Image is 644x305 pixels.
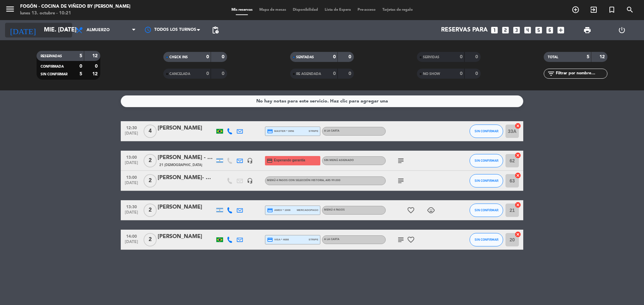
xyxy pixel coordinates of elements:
i: exit_to_app [590,6,598,14]
i: cancel [515,231,521,238]
div: Fogón - Cocina de viñedo by [PERSON_NAME] [20,3,130,10]
i: looks_4 [523,26,532,34]
span: A LA CARTA [324,130,339,132]
span: NO SHOW [423,72,440,76]
div: [PERSON_NAME] [158,232,215,241]
i: turned_in_not [608,6,616,14]
span: Almuerzo [87,28,110,32]
span: RESERVADAS [41,55,62,58]
span: SIN CONFIRMAR [475,159,498,162]
span: print [583,26,591,34]
i: cancel [515,172,521,179]
span: [DATE] [123,240,140,247]
span: SENTADAS [296,56,314,59]
strong: 5 [79,72,82,76]
span: Esperando garantía [274,158,305,163]
i: favorite_border [407,206,415,214]
span: pending_actions [211,26,219,34]
strong: 0 [348,55,353,59]
span: 13:00 [123,173,140,181]
span: stripe [309,129,318,133]
span: stripe [309,237,318,242]
i: looks_3 [512,26,521,34]
div: LOG OUT [604,20,639,40]
span: Lista de Espera [321,8,354,12]
span: CONFIRMADA [41,65,64,68]
span: 2 [144,204,157,217]
span: master * 3956 [267,128,294,134]
strong: 0 [475,71,479,76]
span: [DATE] [123,161,140,168]
span: SIN CONFIRMAR [475,179,498,182]
span: CHECK INS [169,56,188,59]
i: power_settings_new [618,26,626,34]
i: looks_6 [545,26,554,34]
div: [PERSON_NAME] [158,124,215,133]
i: credit_card [267,207,273,213]
i: looks_two [501,26,510,34]
span: A LA CARTA [324,238,339,241]
i: favorite_border [407,236,415,244]
input: Filtrar por nombre... [555,70,607,77]
span: Menú 4 pasos [324,209,345,211]
span: [DATE] [123,210,140,218]
i: menu [5,4,15,14]
span: , ARS 99.000 [324,179,340,182]
span: Pre-acceso [354,8,379,12]
i: subject [397,177,405,185]
strong: 0 [95,64,99,69]
i: [DATE] [5,23,41,37]
strong: 0 [206,71,209,76]
strong: 0 [222,71,226,76]
span: visa * 4688 [267,237,289,243]
i: cancel [515,123,521,129]
span: Reservas para [441,27,488,33]
span: SIN CONFIRMAR [475,208,498,212]
strong: 12 [92,72,99,76]
strong: 0 [333,55,336,59]
span: SIN CONFIRMAR [41,73,67,76]
span: Disponibilidad [289,8,321,12]
span: 21 [DEMOGRAPHIC_DATA] [159,162,202,168]
span: 2 [144,154,157,167]
i: headset_mic [247,158,253,164]
strong: 5 [79,54,82,58]
span: 14:00 [123,232,140,240]
i: cancel [515,202,521,208]
i: credit_card [267,237,273,243]
span: SERVIDAS [423,56,439,59]
span: Mis reservas [228,8,256,12]
span: 13:30 [123,203,140,210]
span: [DATE] [123,181,140,188]
span: 13:00 [123,153,140,161]
i: looks_one [490,26,499,34]
span: Mapa de mesas [256,8,289,12]
div: [PERSON_NAME] - uncorking [158,153,215,162]
span: SIN CONFIRMAR [475,238,498,241]
span: 2 [144,233,157,246]
i: headset_mic [247,178,253,184]
strong: 12 [92,54,99,58]
strong: 0 [206,55,209,59]
span: amex * 1008 [267,207,290,213]
span: Sin menú asignado [324,159,354,162]
strong: 0 [79,64,82,69]
i: subject [397,236,405,244]
i: child_care [427,206,435,214]
span: CANCELADA [169,72,190,76]
span: RE AGENDADA [296,72,321,76]
strong: 0 [222,55,226,59]
i: cancel [515,152,521,159]
span: 12:30 [123,124,140,131]
span: 2 [144,174,157,187]
strong: 0 [348,71,353,76]
div: No hay notas para este servicio. Haz clic para agregar una [256,97,388,105]
i: credit_card [267,128,273,134]
strong: 0 [460,71,463,76]
i: subject [397,157,405,165]
i: filter_list [547,70,555,78]
strong: 12 [599,55,606,59]
strong: 0 [460,55,463,59]
span: 4 [144,125,157,138]
i: search [626,6,634,14]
